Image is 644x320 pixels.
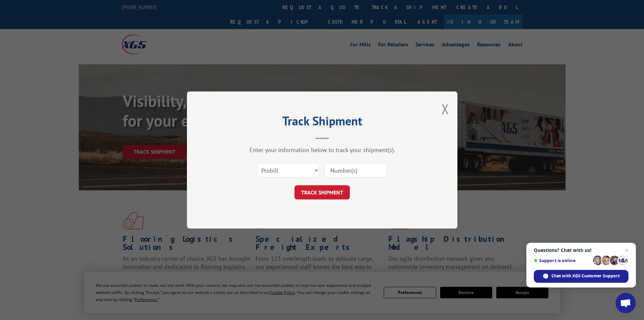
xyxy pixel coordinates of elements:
[442,100,449,118] button: Close modal
[221,146,424,154] div: Enter your information below to track your shipment(s).
[534,248,628,253] span: Questions? Chat with us!
[534,258,591,263] span: Support is online
[616,293,636,313] a: Open chat
[325,163,387,177] input: Number(s)
[294,185,350,199] button: TRACK SHIPMENT
[551,273,620,279] span: Chat with XGS Customer Support
[221,116,424,129] h2: Track Shipment
[534,270,628,283] span: Chat with XGS Customer Support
